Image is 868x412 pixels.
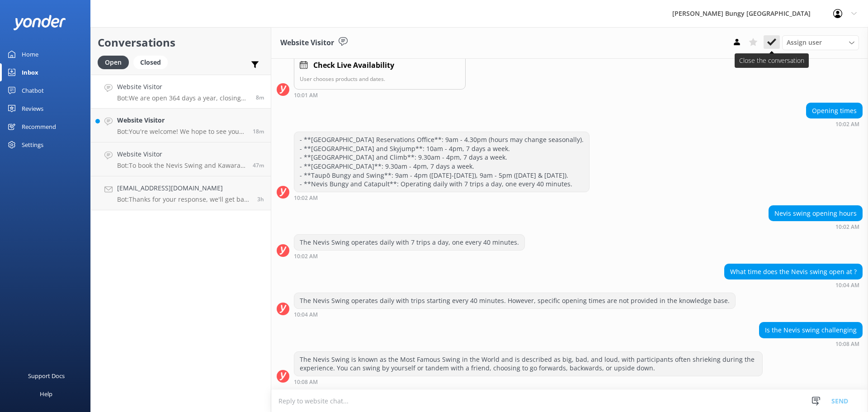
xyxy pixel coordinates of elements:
[787,38,822,47] span: Assign user
[22,136,43,154] div: Settings
[835,283,859,288] strong: 10:04 AM
[300,75,460,83] p: User chooses products and dates.
[117,115,246,125] h4: Website Visitor
[759,341,863,347] div: 10:08am 15-Aug-2025 (UTC +12:00) Pacific/Auckland
[807,103,862,118] div: Opening times
[256,94,264,101] span: 10:01am 15-Aug-2025 (UTC +12:00) Pacific/Auckland
[22,118,56,136] div: Recommend
[294,254,318,259] strong: 10:02 AM
[22,81,44,99] div: Chatbot
[294,195,318,201] strong: 10:02 AM
[294,194,590,201] div: 10:02am 15-Aug-2025 (UTC +12:00) Pacific/Auckland
[294,312,318,317] strong: 10:04 AM
[769,223,863,230] div: 10:02am 15-Aug-2025 (UTC +12:00) Pacific/Auckland
[769,206,862,221] div: Nevis swing opening hours
[257,195,264,203] span: 06:33am 15-Aug-2025 (UTC +12:00) Pacific/Auckland
[294,352,762,376] div: The Nevis Swing is known as the Most Famous Swing in the World and is described as big, bad, and ...
[313,60,394,71] h4: Check Live Availability
[835,224,859,230] strong: 10:02 AM
[294,235,524,250] div: The Nevis Swing operates daily with 7 trips a day, one every 40 minutes.
[294,311,736,317] div: 10:04am 15-Aug-2025 (UTC +12:00) Pacific/Auckland
[117,82,249,92] h4: Website Visitor
[22,99,43,118] div: Reviews
[91,109,271,142] a: Website VisitorBot:You're welcome! We hope to see you soon!18m
[294,92,466,98] div: 10:01am 15-Aug-2025 (UTC +12:00) Pacific/Auckland
[133,57,172,67] a: Closed
[98,57,133,67] a: Open
[835,341,859,347] strong: 10:08 AM
[98,34,264,51] h2: Conversations
[294,93,318,98] strong: 10:01 AM
[40,385,52,403] div: Help
[294,293,735,308] div: The Nevis Swing operates daily with trips starting every 40 minutes. However, specific opening ti...
[294,253,525,259] div: 10:02am 15-Aug-2025 (UTC +12:00) Pacific/Auckland
[117,183,250,193] h4: [EMAIL_ADDRESS][DOMAIN_NAME]
[806,121,863,127] div: 10:02am 15-Aug-2025 (UTC +12:00) Pacific/Auckland
[117,94,249,102] p: Bot: We are open 364 days a year, closing only on [DATE].
[294,379,318,385] strong: 10:08 AM
[117,128,246,136] p: Bot: You're welcome! We hope to see you soon!
[294,132,589,192] div: - **[GEOGRAPHIC_DATA] Reservations Office**: 9am - 4.30pm (hours may change seasonally). - **[GEO...
[133,56,168,69] div: Closed
[294,379,763,385] div: 10:08am 15-Aug-2025 (UTC +12:00) Pacific/Auckland
[98,56,129,69] div: Open
[117,161,246,170] p: Bot: To book the Nevis Swing and Kawarau Bridge Bungy combo, please give us a call on [PHONE_NUMB...
[724,282,863,288] div: 10:04am 15-Aug-2025 (UTC +12:00) Pacific/Auckland
[759,322,862,338] div: Is the Nevis swing challenging
[253,128,264,135] span: 09:51am 15-Aug-2025 (UTC +12:00) Pacific/Auckland
[22,63,38,81] div: Inbox
[117,149,246,159] h4: Website Visitor
[91,176,271,210] a: [EMAIL_ADDRESS][DOMAIN_NAME]Bot:Thanks for your response, we'll get back to you as soon as we can...
[280,37,334,49] h3: Website Visitor
[253,161,264,169] span: 09:22am 15-Aug-2025 (UTC +12:00) Pacific/Auckland
[28,367,65,385] div: Support Docs
[835,122,859,127] strong: 10:02 AM
[725,264,862,279] div: What time does the Nevis swing open at ?
[117,195,250,204] p: Bot: Thanks for your response, we'll get back to you as soon as we can during opening hours.
[14,15,66,30] img: yonder-white-logo.png
[91,142,271,176] a: Website VisitorBot:To book the Nevis Swing and Kawarau Bridge Bungy combo, please give us a call ...
[91,75,271,109] a: Website VisitorBot:We are open 364 days a year, closing only on [DATE].8m
[782,35,859,50] div: Assign User
[22,45,38,63] div: Home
